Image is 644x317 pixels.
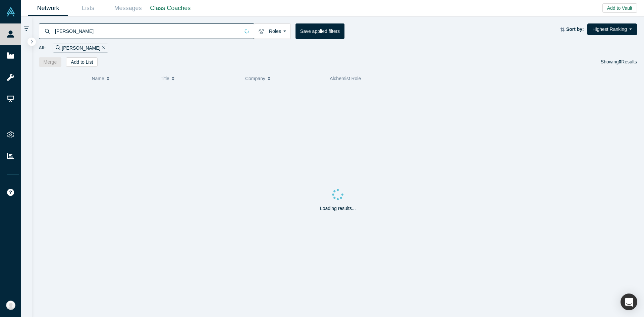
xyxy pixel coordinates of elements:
[92,71,154,86] button: Name
[320,205,356,212] p: Loading results...
[39,57,62,67] button: Merge
[330,76,361,81] span: Alchemist Role
[100,44,105,52] button: Remove Filter
[108,0,148,16] a: Messages
[602,3,637,13] button: Add to Vault
[296,23,344,39] button: Save applied filters
[161,71,169,86] span: Title
[54,23,240,39] input: Search by name, title, company, summary, expertise, investment criteria or topics of focus
[619,59,637,64] span: Results
[68,0,108,16] a: Lists
[6,301,15,310] img: Anna Sanchez's Account
[566,27,584,32] strong: Sort by:
[92,71,104,86] span: Name
[254,23,291,39] button: Roles
[587,23,637,35] button: Highest Ranking
[39,45,46,51] span: All:
[619,59,622,64] strong: 0
[245,71,323,86] button: Company
[601,57,637,67] div: Showing
[161,71,238,86] button: Title
[245,71,265,86] span: Company
[53,44,108,53] div: [PERSON_NAME]
[28,0,68,16] a: Network
[6,7,15,16] img: Alchemist Vault Logo
[148,0,193,16] a: Class Coaches
[66,57,98,67] button: Add to List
